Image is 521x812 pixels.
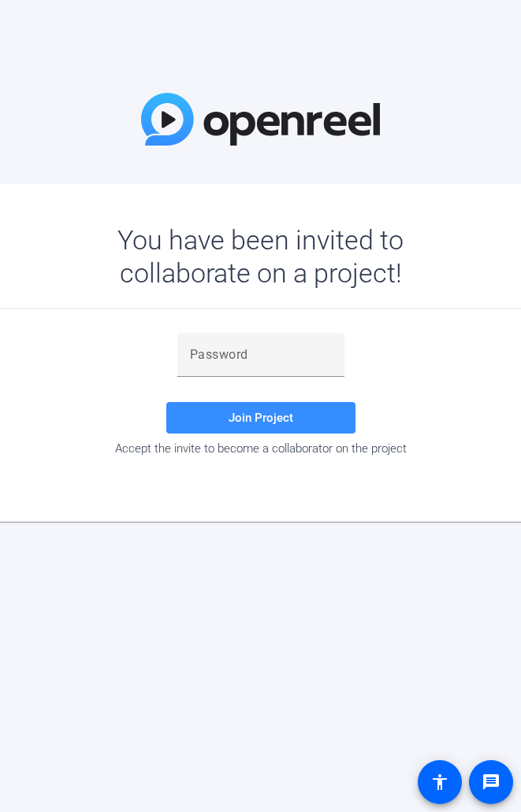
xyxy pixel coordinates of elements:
mat-icon: message [482,773,501,792]
div: You have been invited to collaborate on a project! [72,223,449,290]
mat-icon: accessibility [430,773,449,792]
span: Join Project [229,411,293,425]
input: Password [190,345,332,364]
button: Join Project [166,402,355,434]
img: OpenReel Logo [141,93,381,146]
